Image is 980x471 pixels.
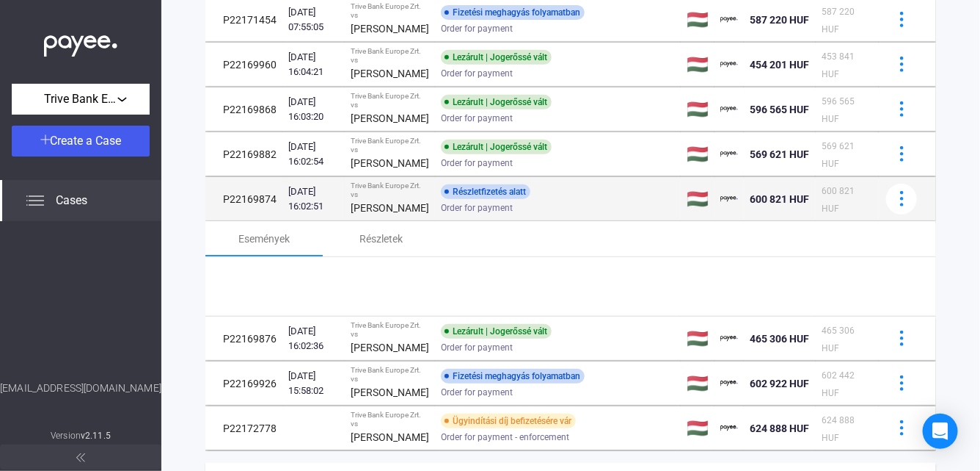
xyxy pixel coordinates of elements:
span: Trive Bank Europe Zrt. [44,90,117,108]
strong: [PERSON_NAME] [351,431,429,443]
div: Események [238,230,290,248]
span: Order for payment [441,384,513,401]
span: Order for payment [441,109,513,127]
img: payee-logo [720,145,738,163]
td: 🇭🇺 [681,362,714,406]
div: Fizetési meghagyás folyamatban [441,5,585,20]
button: more-blue [886,184,917,215]
span: 569 621 HUF [750,148,809,160]
span: 596 565 HUF [750,104,809,115]
span: 465 306 HUF [822,326,855,353]
div: Trive Bank Europe Zrt. vs [351,137,429,154]
img: payee-logo [720,101,738,118]
div: Trive Bank Europe Zrt. vs [351,47,429,65]
div: Trive Bank Europe Zrt. vs [351,2,429,20]
div: Trive Bank Europe Zrt. vs [351,181,429,199]
button: more-blue [886,139,917,170]
img: payee-logo [720,190,738,208]
div: Fizetési meghagyás folyamatban [441,369,585,384]
div: Lezárult | Jogerőssé vált [441,324,552,339]
div: [DATE] 07:55:05 [288,5,339,35]
img: payee-logo [720,420,738,437]
span: Order for payment - enforcement [441,428,569,446]
img: more-blue [894,420,910,436]
div: Trive Bank Europe Zrt. vs [351,321,429,339]
img: more-blue [894,375,910,391]
img: payee-logo [720,11,738,29]
td: 🇭🇺 [681,132,714,176]
span: 596 565 HUF [822,96,855,124]
span: 587 220 HUF [822,7,855,35]
span: Order for payment [441,20,513,37]
img: more-blue [894,12,910,27]
div: Open Intercom Messenger [923,414,958,449]
div: Lezárult | Jogerőssé vált [441,95,552,109]
div: [DATE] 16:03:20 [288,95,339,124]
span: 587 220 HUF [750,14,809,26]
td: P22169876 [205,317,282,361]
td: 🇭🇺 [681,406,714,450]
span: 602 442 HUF [822,370,855,398]
span: 465 306 HUF [750,333,809,345]
strong: [PERSON_NAME] [351,112,429,124]
button: more-blue [886,94,917,125]
div: Részletfizetés alatt [441,184,530,199]
div: Trive Bank Europe Zrt. vs [351,411,429,428]
img: plus-white.svg [40,134,51,145]
span: Order for payment [441,65,513,82]
div: [DATE] 16:02:36 [288,324,339,353]
strong: [PERSON_NAME] [351,157,429,169]
button: more-blue [886,4,917,35]
span: 600 821 HUF [822,186,855,214]
div: Ügyindítási díj befizetésére vár [441,414,576,428]
td: P22172778 [205,406,282,450]
div: Lezárult | Jogerőssé vált [441,140,552,154]
td: 🇭🇺 [681,43,714,87]
td: P22169874 [205,177,282,221]
strong: [PERSON_NAME] [351,386,429,398]
button: Create a Case [12,126,150,157]
td: P22169926 [205,362,282,406]
div: [DATE] 16:02:54 [288,140,339,169]
span: 454 201 HUF [750,59,809,71]
td: P22169882 [205,132,282,176]
img: more-blue [894,191,910,206]
div: Trive Bank Europe Zrt. vs [351,366,429,384]
img: white-payee-white-dot.svg [44,27,117,57]
div: [DATE] 16:02:51 [288,184,339,214]
div: Lezárult | Jogerőssé vált [441,50,552,65]
span: 600 821 HUF [750,193,809,205]
span: 453 841 HUF [822,51,855,79]
strong: v2.11.5 [81,431,111,441]
img: more-blue [894,146,910,162]
button: more-blue [886,49,917,80]
span: Order for payment [441,339,513,356]
button: more-blue [886,368,917,399]
img: payee-logo [720,56,738,73]
span: 624 888 HUF [750,423,809,434]
td: 🇭🇺 [681,177,714,221]
span: 569 621 HUF [822,141,855,169]
img: payee-logo [720,375,738,392]
span: Cases [56,192,87,209]
td: 🇭🇺 [681,87,714,132]
strong: [PERSON_NAME] [351,342,429,353]
span: Order for payment [441,199,513,217]
div: Trive Bank Europe Zrt. vs [351,92,429,109]
img: list.svg [26,192,44,209]
button: more-blue [886,323,917,354]
img: more-blue [894,101,910,117]
img: more-blue [894,331,910,346]
span: 624 888 HUF [822,415,855,443]
img: more-blue [894,57,910,72]
div: [DATE] 15:58:02 [288,369,339,398]
div: [DATE] 16:04:21 [288,50,339,79]
span: Order for payment [441,154,513,172]
span: 602 922 HUF [750,378,809,389]
td: 🇭🇺 [681,317,714,361]
td: P22169868 [205,87,282,132]
img: payee-logo [720,330,738,348]
div: Részletek [360,230,403,248]
button: more-blue [886,413,917,444]
td: P22169960 [205,43,282,87]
